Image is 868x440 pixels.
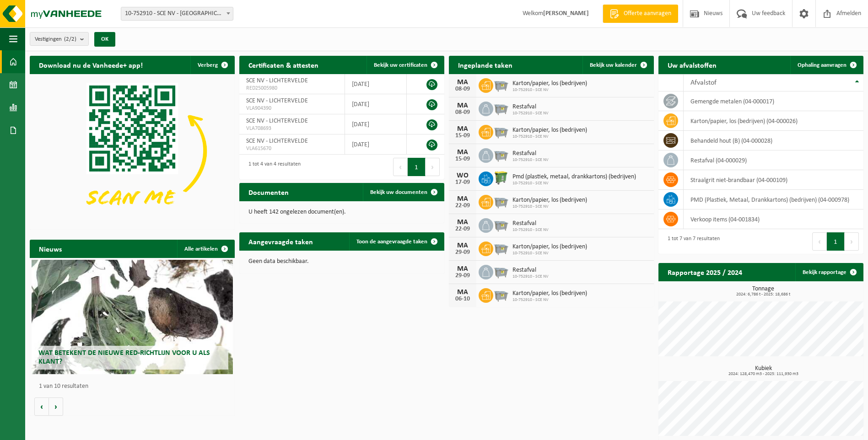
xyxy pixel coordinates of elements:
div: 29-09 [453,249,472,256]
td: [DATE] [345,74,407,94]
span: Restafval [512,220,549,227]
img: WB-2500-GAL-GY-01 [493,100,509,116]
span: Karton/papier, los (bedrijven) [512,290,587,297]
td: [DATE] [345,114,407,134]
div: 1 tot 7 van 7 resultaten [663,231,720,252]
button: Verberg [190,56,234,74]
img: WB-2500-GAL-GY-01 [493,77,509,92]
a: Bekijk uw certificaten [367,56,443,74]
div: 1 tot 4 van 4 resultaten [244,157,301,177]
img: Download de VHEPlus App [30,74,235,228]
h2: Ingeplande taken [449,56,522,74]
h2: Uw afvalstoffen [658,56,726,74]
p: 1 van 10 resultaten [39,383,230,390]
div: MA [453,289,472,296]
span: 10-752910 - SCE NV [512,181,636,186]
td: [DATE] [345,94,407,114]
button: 1 [408,158,426,176]
a: Offerte aanvragen [603,5,678,23]
span: Karton/papier, los (bedrijven) [512,197,587,204]
span: Karton/papier, los (bedrijven) [512,127,587,134]
button: 1 [827,232,845,251]
button: Vestigingen(2/2) [30,32,89,46]
span: 10-752910 - SCE NV - LICHTERVELDE [121,7,233,21]
h2: Download nu de Vanheede+ app! [30,56,152,74]
img: WB-2500-GAL-GY-01 [493,123,509,139]
span: Restafval [512,267,549,274]
div: MA [453,149,472,156]
span: Afvalstof [690,79,717,86]
span: Ophaling aanvragen [798,62,846,68]
img: WB-2500-GAL-GY-01 [493,193,509,209]
p: U heeft 142 ongelezen document(en). [248,209,435,215]
div: WO [453,172,472,179]
img: WB-2500-GAL-GY-01 [493,147,509,162]
h3: Kubiek [663,365,863,376]
span: VLA615670 [246,145,338,152]
span: VLA708693 [246,125,338,132]
button: Previous [393,158,408,176]
div: MA [453,125,472,133]
div: MA [453,195,472,203]
td: karton/papier, los (bedrijven) (04-000026) [684,111,863,131]
count: (2/2) [64,36,76,42]
span: 10-752910 - SCE NV [512,251,587,256]
span: Pmd (plastiek, metaal, drankkartons) (bedrijven) [512,173,636,181]
h3: Tonnage [663,286,863,297]
div: MA [453,102,472,109]
span: Verberg [198,62,218,68]
td: restafval (04-000029) [684,150,863,170]
span: 2024: 128,470 m3 - 2025: 111,930 m3 [663,372,863,376]
div: MA [453,219,472,226]
h2: Aangevraagde taken [239,232,322,250]
img: WB-2500-GAL-GY-01 [493,287,509,302]
span: 10-752910 - SCE NV [512,134,587,140]
div: MA [453,79,472,86]
a: Ophaling aanvragen [790,56,863,74]
h2: Documenten [239,183,298,201]
span: 10-752910 - SCE NV [512,87,587,93]
span: SCE NV - LICHTERVELDE [246,97,308,104]
a: Alle artikelen [177,240,234,258]
a: Bekijk rapportage [795,263,863,281]
img: WB-0770-HPE-GN-50 [493,170,509,186]
td: straalgrit niet-brandbaar (04-000109) [684,170,863,190]
strong: [PERSON_NAME] [543,10,589,17]
div: 15-09 [453,133,472,139]
h2: Rapportage 2025 / 2024 [658,263,751,281]
img: WB-2500-GAL-GY-01 [493,240,509,256]
span: 10-752910 - SCE NV [512,111,549,116]
td: verkoop items (04-001834) [684,209,863,229]
span: Vestigingen [35,32,76,46]
h2: Certificaten & attesten [239,56,328,74]
img: WB-2500-GAL-GY-01 [493,263,509,279]
span: Toon de aangevraagde taken [356,239,427,245]
a: Wat betekent de nieuwe RED-richtlijn voor u als klant? [32,260,232,374]
button: Vorige [34,397,49,416]
span: Bekijk uw certificaten [374,62,427,68]
span: 10-752910 - SCE NV [512,204,587,209]
span: SCE NV - LICHTERVELDE [246,77,308,84]
span: Restafval [512,103,549,111]
span: SCE NV - LICHTERVELDE [246,118,308,124]
span: Karton/papier, los (bedrijven) [512,80,587,87]
button: Next [845,232,859,251]
button: Next [426,158,440,176]
td: [DATE] [345,134,407,155]
span: RED25005980 [246,85,338,92]
td: behandeld hout (B) (04-000028) [684,131,863,150]
span: VLA904390 [246,105,338,112]
div: 22-09 [453,203,472,209]
div: MA [453,265,472,273]
div: 08-09 [453,109,472,116]
td: gemengde metalen (04-000017) [684,91,863,111]
span: Bekijk uw kalender [590,62,637,68]
a: Bekijk uw documenten [363,183,443,201]
div: 08-09 [453,86,472,92]
span: Wat betekent de nieuwe RED-richtlijn voor u als klant? [38,349,210,365]
td: PMD (Plastiek, Metaal, Drankkartons) (bedrijven) (04-000978) [684,190,863,209]
div: 29-09 [453,273,472,279]
span: Bekijk uw documenten [370,189,427,195]
div: MA [453,242,472,249]
span: SCE NV - LICHTERVELDE [246,138,308,145]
